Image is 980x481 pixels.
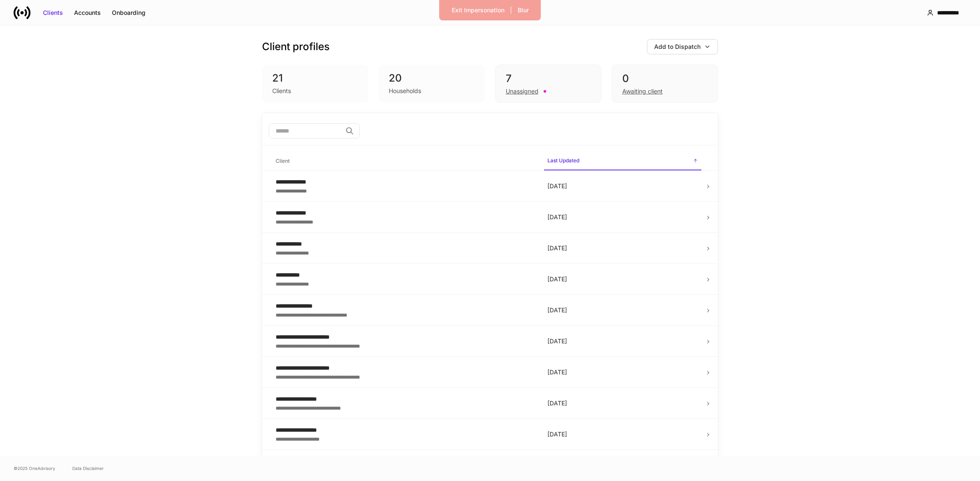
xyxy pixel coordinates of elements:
p: [DATE] [547,275,698,283]
button: Add to Dispatch [647,39,718,54]
div: Add to Dispatch [654,42,701,51]
p: [DATE] [547,399,698,407]
div: Unassigned [506,87,538,96]
button: Blur [512,3,534,17]
p: [DATE] [547,430,698,439]
div: 21 [272,71,358,85]
p: [DATE] [547,306,698,314]
div: Households [389,87,421,95]
h3: Client profiles [262,40,330,54]
p: [DATE] [547,368,698,376]
a: Data Disclaimer [72,465,104,472]
button: Exit Impersonation [446,3,510,17]
div: Clients [43,8,63,17]
div: Blur [518,6,529,14]
h6: Last Updated [547,156,579,164]
span: © 2025 OneAdvisory [14,465,55,472]
div: Awaiting client [622,87,663,96]
div: Clients [272,87,291,95]
div: Accounts [74,8,101,17]
div: Exit Impersonation [452,6,504,14]
span: Client [272,153,537,170]
div: 7Unassigned [495,65,601,103]
p: [DATE] [547,337,698,345]
div: 7 [506,72,591,85]
button: Accounts [68,6,106,20]
h6: Client [276,157,290,165]
button: Onboarding [106,6,151,20]
span: Last Updated [544,152,701,170]
p: [DATE] [547,213,698,221]
div: 0 [622,72,707,85]
button: Clients [37,6,68,20]
p: [DATE] [547,182,698,190]
div: Onboarding [112,8,145,17]
div: 0Awaiting client [612,65,718,103]
p: [DATE] [547,244,698,252]
div: 20 [389,71,475,85]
